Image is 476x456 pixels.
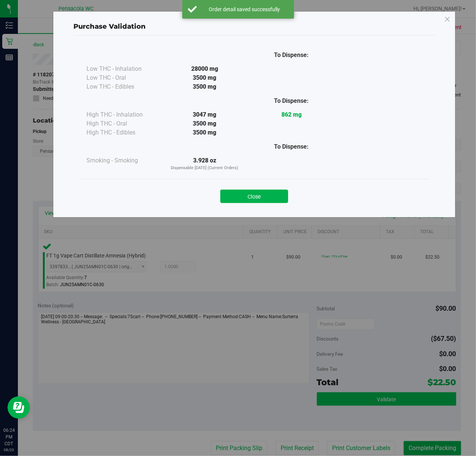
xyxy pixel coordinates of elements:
button: Close [220,190,288,203]
div: High THC - Edibles [86,128,161,137]
div: 28000 mg [161,64,248,73]
p: Dispensable [DATE] (Current Orders) [161,165,248,171]
div: To Dispense: [248,142,335,151]
div: Low THC - Inhalation [86,64,161,73]
strong: 862 mg [281,111,302,118]
div: Smoking - Smoking [86,156,161,165]
div: 3500 mg [161,119,248,128]
div: To Dispense: [248,96,335,105]
div: 3.928 oz [161,156,248,171]
div: To Dispense: [248,51,335,60]
div: High THC - Inhalation [86,110,161,119]
span: Purchase Validation [73,22,146,31]
div: Order detail saved successfully [201,6,289,13]
iframe: Resource center [7,396,30,419]
div: High THC - Oral [86,119,161,128]
div: Low THC - Oral [86,73,161,82]
div: 3500 mg [161,128,248,137]
div: Low THC - Edibles [86,82,161,91]
div: 3047 mg [161,110,248,119]
div: 3500 mg [161,82,248,91]
div: 3500 mg [161,73,248,82]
